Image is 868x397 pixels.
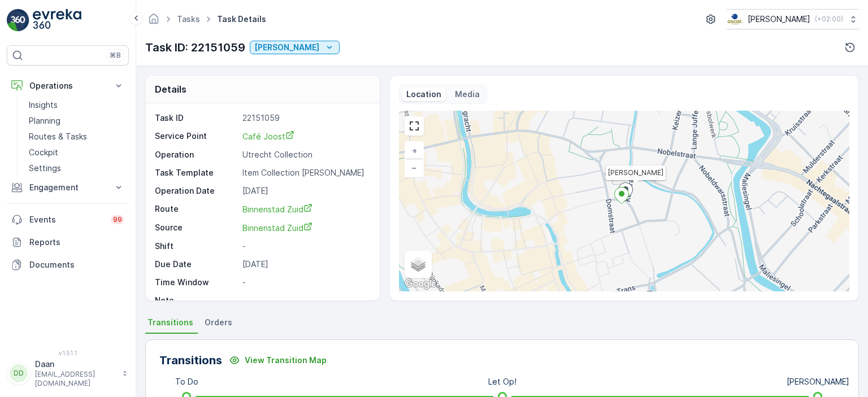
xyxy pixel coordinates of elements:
p: Documents [29,259,124,271]
a: Events99 [7,208,129,231]
button: DDDaan[EMAIL_ADDRESS][DOMAIN_NAME] [7,359,129,388]
p: Cockpit [29,147,58,158]
p: Routes & Tasks [29,131,87,142]
p: Events [29,214,104,225]
p: 99 [113,215,122,224]
p: [PERSON_NAME] [254,42,319,53]
p: Utrecht Collection [242,149,367,160]
a: Reports [7,231,129,254]
span: Transitions [147,317,193,328]
span: Café Joost [242,132,294,141]
p: Service Point [155,130,238,142]
p: ⌘B [110,51,121,60]
span: Binnenstad Zuid [242,223,313,233]
button: Engagement [7,176,129,199]
button: Operations [7,75,129,97]
p: - [242,241,367,252]
p: [PERSON_NAME] [748,14,810,25]
p: Daan [35,359,116,370]
p: Reports [29,237,124,248]
a: Planning [24,113,129,129]
a: Binnenstad Zuid [242,203,367,215]
span: − [411,163,417,172]
a: Settings [24,160,129,176]
a: Zoom Out [406,159,423,176]
a: Tasks [177,14,200,24]
span: v 1.51.1 [7,350,129,356]
p: Location [406,89,441,100]
p: Insights [29,99,58,111]
p: ( +02:00 ) [815,15,843,24]
a: Routes & Tasks [24,129,129,145]
p: - [242,277,367,288]
a: View Fullscreen [406,117,423,134]
p: Details [155,82,186,96]
p: - [242,295,367,306]
div: DD [10,364,28,382]
p: Settings [29,163,61,174]
p: Task ID: 22151059 [145,39,245,56]
p: Time Window [155,277,238,288]
img: basis-logo_rgb2x.png [727,13,743,25]
a: Open this area in Google Maps (opens a new window) [402,277,439,291]
a: Documents [7,254,129,276]
span: Task Details [215,14,268,25]
img: logo [7,9,29,32]
span: Orders [205,317,232,328]
p: Item Collection [PERSON_NAME] [242,167,367,178]
p: Source [155,222,238,234]
p: 22151059 [242,112,367,124]
span: + [412,146,417,155]
p: [DATE] [242,185,367,197]
a: Homepage [147,17,160,27]
a: Zoom In [406,142,423,159]
a: Cockpit [24,145,129,160]
p: Note [155,295,238,306]
img: logo_light-DOdMpM7g.png [33,9,81,32]
a: Insights [24,97,129,113]
span: Binnenstad Zuid [242,204,313,214]
p: Planning [29,115,60,126]
p: [PERSON_NAME] [787,376,849,387]
p: Operation Date [155,185,238,197]
p: Due Date [155,259,238,270]
p: Operation [155,149,238,160]
p: [DATE] [242,259,367,270]
p: Engagement [29,182,106,193]
img: Google [402,277,439,291]
p: Transitions [159,352,222,369]
button: [PERSON_NAME](+02:00) [727,9,859,29]
p: Route [155,203,238,215]
p: To Do [175,376,198,387]
p: Task Template [155,167,238,178]
p: View Transition Map [245,355,327,366]
p: Task ID [155,112,238,124]
a: Layers [406,252,431,277]
p: Let Op! [488,376,517,387]
p: Media [455,89,480,100]
a: Binnenstad Zuid [242,222,367,234]
p: Operations [29,80,106,91]
p: [EMAIL_ADDRESS][DOMAIN_NAME] [35,370,116,388]
button: Geen Afval [250,41,340,54]
p: Shift [155,241,238,252]
a: Café Joost [242,130,367,142]
button: View Transition Map [222,351,333,369]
